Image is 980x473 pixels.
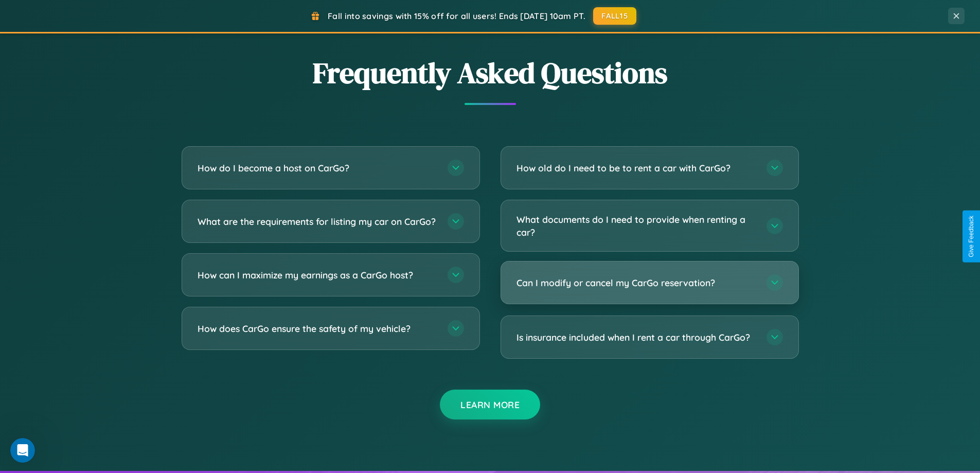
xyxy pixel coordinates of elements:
[516,162,756,174] h3: How old do I need to be to rent a car with CarGo?
[516,276,756,289] h3: Can I modify or cancel my CarGo reservation?
[593,7,636,25] button: FALL15
[198,269,437,282] h3: How can I maximize my earnings as a CarGo host?
[440,390,540,419] button: Learn More
[182,53,799,93] h2: Frequently Asked Questions
[516,331,756,344] h3: Is insurance included when I rent a car through CarGo?
[10,438,35,463] iframe: Intercom live chat
[968,216,975,257] div: Give Feedback
[516,213,756,238] h3: What documents do I need to provide when renting a car?
[198,162,437,174] h3: How do I become a host on CarGo?
[328,11,585,21] span: Fall into savings with 15% off for all users! Ends [DATE] 10am PT.
[198,215,437,228] h3: What are the requirements for listing my car on CarGo?
[198,322,437,335] h3: How does CarGo ensure the safety of my vehicle?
